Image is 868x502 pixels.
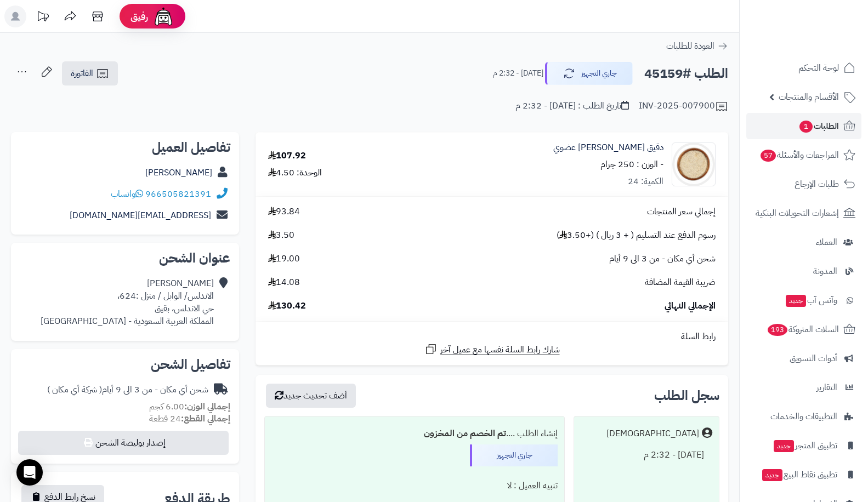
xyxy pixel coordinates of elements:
[111,187,143,201] a: واتساب
[665,300,716,312] span: الإجمالي النهائي
[424,427,506,440] b: تم الخصم من المخزون
[666,39,728,53] a: العودة للطلبات
[672,142,715,186] img: 1693673650-Whole%20Wheat%20Flour%20Hasawi,%20Organic-90x90.jpg
[786,295,806,307] span: جديد
[774,440,794,452] span: جديد
[762,469,782,481] span: جديد
[145,166,212,179] a: [PERSON_NAME]
[181,412,230,425] strong: إجمالي القطع:
[149,400,230,413] small: 6.00 كجم
[470,444,558,466] div: جاري التجهيز
[813,264,837,279] span: المدونة
[746,461,861,488] a: تطبيق نقاط البيعجديد
[644,62,728,85] h2: الطلب #45159
[746,200,861,226] a: إشعارات التحويلات البنكية
[268,150,306,162] div: 107.92
[47,383,102,396] span: ( شركة أي مكان )
[793,31,858,54] img: logo-2.png
[20,358,230,371] h2: تفاصيل الشحن
[798,60,839,76] span: لوحة التحكم
[761,150,776,162] span: 57
[493,68,543,79] small: [DATE] - 2:32 م
[268,276,300,289] span: 14.08
[41,277,214,327] div: [PERSON_NAME] الاندلس/ الوابل / منزل :624، حي الاندلس، بقيق المملكة العربية السعودية - [GEOGRAPHI...
[271,475,558,497] div: تنبيه العميل : لا
[600,158,663,171] small: - الوزن : 250 جرام
[666,39,714,53] span: العودة للطلبات
[770,409,837,424] span: التطبيقات والخدمات
[756,206,839,221] span: إشعارات التحويلات البنكية
[62,61,118,85] a: الفاتورة
[746,374,861,401] a: التقارير
[16,459,43,486] div: Open Intercom Messenger
[790,351,837,366] span: أدوات التسويق
[440,344,560,356] span: شارك رابط السلة نفسها مع عميل آخر
[581,444,712,466] div: [DATE] - 2:32 م
[746,258,861,284] a: المدونة
[131,10,148,23] span: رفيق
[767,322,839,337] span: السلات المتروكة
[609,253,716,265] span: شحن أي مكان - من 3 الى 9 أيام
[553,141,663,154] a: دقيق [PERSON_NAME] عضوي
[266,384,356,408] button: أضف تحديث جديد
[645,276,716,289] span: ضريبة القيمة المضافة
[816,235,837,250] span: العملاء
[71,67,93,80] span: الفاتورة
[606,427,699,440] div: [DEMOGRAPHIC_DATA]
[545,62,633,85] button: جاري التجهيز
[779,89,839,105] span: الأقسام والمنتجات
[647,206,716,218] span: إجمالي سعر المنتجات
[152,5,174,27] img: ai-face.png
[268,167,322,179] div: الوحدة: 4.50
[746,287,861,313] a: وآتس آبجديد
[746,403,861,430] a: التطبيقات والخدمات
[424,343,560,356] a: شارك رابط السلة نفسها مع عميل آخر
[18,431,229,455] button: إصدار بوليصة الشحن
[271,423,558,444] div: إنشاء الطلب ....
[759,147,839,163] span: المراجعات والأسئلة
[184,400,230,413] strong: إجمالي الوزن:
[773,438,837,453] span: تطبيق المتجر
[628,175,663,188] div: الكمية: 24
[746,55,861,81] a: لوحة التحكم
[47,384,208,396] div: شحن أي مكان - من 3 الى 9 أيام
[746,316,861,343] a: السلات المتروكة193
[785,293,837,308] span: وآتس آب
[20,252,230,265] h2: عنوان الشحن
[639,100,728,113] div: INV-2025-007900
[145,187,211,201] a: 966505821391
[746,113,861,139] a: الطلبات1
[268,206,300,218] span: 93.84
[20,141,230,154] h2: تفاصيل العميل
[746,345,861,372] a: أدوات التسويق
[746,142,861,168] a: المراجعات والأسئلة57
[149,412,230,425] small: 24 قطعة
[746,432,861,459] a: تطبيق المتجرجديد
[761,467,837,482] span: تطبيق نقاط البيع
[268,253,300,265] span: 19.00
[798,118,839,134] span: الطلبات
[816,380,837,395] span: التقارير
[746,171,861,197] a: طلبات الإرجاع
[70,209,211,222] a: [EMAIL_ADDRESS][DOMAIN_NAME]
[795,176,839,192] span: طلبات الإرجاع
[768,324,787,336] span: 193
[557,229,716,242] span: رسوم الدفع عند التسليم ( + 3 ريال ) (+3.50 )
[29,5,56,30] a: تحديثات المنصة
[654,389,719,402] h3: سجل الطلب
[746,229,861,255] a: العملاء
[268,229,294,242] span: 3.50
[799,121,813,133] span: 1
[268,300,306,312] span: 130.42
[515,100,629,112] div: تاريخ الطلب : [DATE] - 2:32 م
[260,330,724,343] div: رابط السلة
